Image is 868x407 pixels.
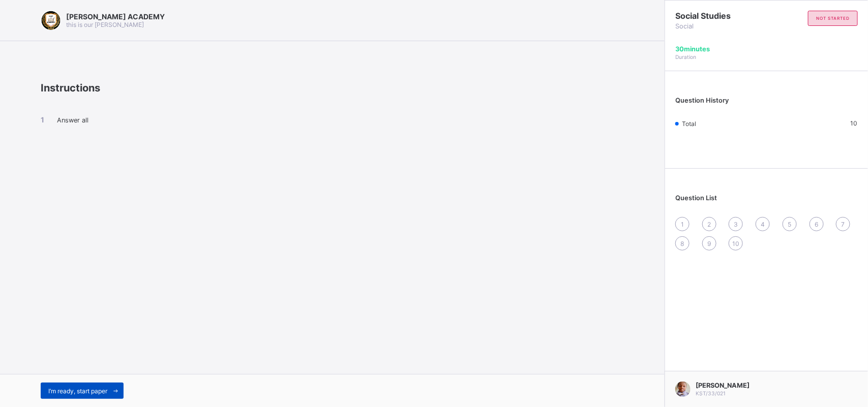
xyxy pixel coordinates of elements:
span: 9 [707,240,711,247]
span: Answer all [57,116,88,124]
span: Social [675,22,767,30]
span: this is our [PERSON_NAME] [66,21,144,28]
span: 6 [815,221,818,228]
span: Question History [675,97,729,104]
span: 1 [681,221,684,228]
span: 5 [788,221,791,228]
span: 3 [734,221,738,228]
span: 10 [732,240,739,247]
span: 8 [681,240,684,247]
span: 2 [707,221,711,228]
span: Instructions [41,82,100,94]
span: I’m ready, start paper [48,387,107,395]
span: 30 minutes [675,45,710,53]
span: not started [816,16,850,21]
span: 4 [761,221,765,228]
span: KST/33/021 [696,390,726,396]
span: [PERSON_NAME] [696,382,750,389]
span: 7 [842,221,845,228]
span: Duration [675,54,696,60]
span: [PERSON_NAME] ACADEMY [66,12,165,21]
span: Total [682,120,696,128]
span: Question List [675,194,717,202]
span: 10 [851,119,858,127]
span: Social Studies [675,11,767,21]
